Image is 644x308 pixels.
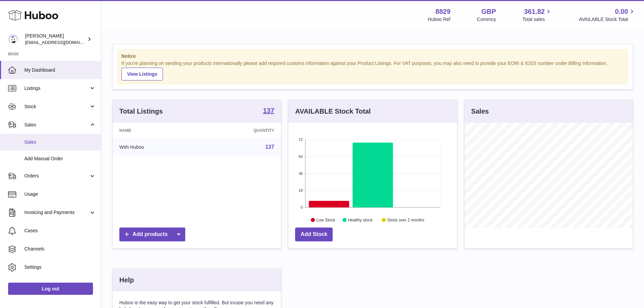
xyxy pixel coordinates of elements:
span: Listings [24,85,89,92]
text: Healthy stock [348,217,373,222]
span: 0.00 [615,7,628,16]
span: AVAILABLE Stock Total [579,16,636,23]
div: If you're planning on sending your products internationally please add required customs informati... [121,60,624,80]
span: Sales [24,122,89,128]
div: [PERSON_NAME] [25,33,86,46]
th: Quantity [201,123,281,138]
text: 72 [299,138,303,142]
text: 36 [299,171,303,175]
span: Cases [24,228,96,234]
strong: 137 [263,107,274,114]
span: Settings [24,264,96,270]
h3: Sales [471,107,489,116]
a: Add products [119,228,185,241]
span: [EMAIL_ADDRESS][DOMAIN_NAME] [25,40,99,45]
a: 137 [263,107,274,115]
span: Usage [24,191,96,197]
a: Add Stock [295,228,333,241]
h3: AVAILABLE Stock Total [295,107,371,116]
img: internalAdmin-8829@internal.huboo.com [8,34,18,44]
span: Stock [24,103,89,110]
div: Huboo Ref [428,16,451,23]
th: Name [113,123,201,138]
strong: 8829 [435,7,451,16]
span: My Dashboard [24,67,96,73]
span: Total sales [522,16,552,23]
span: Sales [24,139,96,145]
text: 54 [299,155,303,159]
td: With Huboo [113,138,201,156]
span: Add Manual Order [24,156,96,162]
a: 361.82 Total sales [522,7,552,23]
a: 0.00 AVAILABLE Stock Total [579,7,636,23]
a: 137 [265,144,275,150]
text: Low Stock [316,217,335,222]
text: 18 [299,188,303,192]
text: Stock over 2 months [387,217,424,222]
a: View Listings [121,68,163,80]
span: 361.82 [524,7,545,16]
h3: Help [119,276,134,285]
strong: Notice [121,53,624,60]
span: Orders [24,173,89,179]
strong: GBP [481,7,496,16]
span: Invoicing and Payments [24,209,89,216]
text: 0 [301,205,303,209]
a: Log out [8,283,93,295]
div: Currency [477,16,496,23]
h3: Total Listings [119,107,163,116]
span: Channels [24,246,96,252]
